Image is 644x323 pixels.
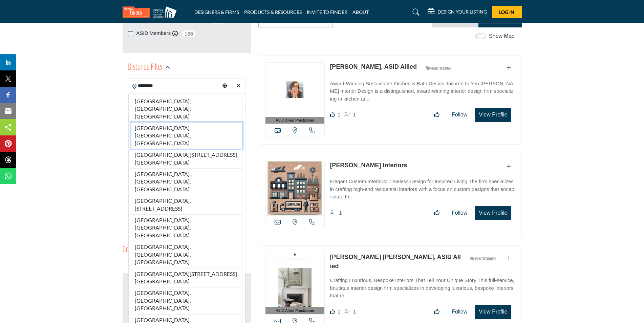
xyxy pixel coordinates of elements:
a: DESIGNERS & FIRMS [194,9,239,15]
p: Elegant Custom Interiors: Timeless Design for Inspired Living The firm specializes in crafting hi... [330,178,514,201]
a: Crafting Luxurious, Bespoke Interiors That Tell Your Unique Story This full-service, boutique int... [330,273,514,300]
a: ABOUT [352,9,369,15]
button: Follow [447,305,472,319]
p: Award-Winning Sustainable Kitchen & Bath Design Tailored to You [PERSON_NAME] Interior Design is ... [330,80,514,103]
a: Search [406,7,424,18]
span: 1 [339,210,342,216]
button: Follow [447,108,472,122]
div: Followers [330,209,342,217]
a: INVITE TO FINDER [307,9,347,15]
li: [GEOGRAPHIC_DATA][STREET_ADDRESS][GEOGRAPHIC_DATA] [131,149,242,168]
li: [GEOGRAPHIC_DATA], [GEOGRAPHIC_DATA], [GEOGRAPHIC_DATA] [131,241,242,268]
div: Followers [344,308,356,316]
h2: Categories [123,244,149,256]
i: Like [330,309,335,314]
a: ASID Allied Practitioner [265,63,325,124]
label: ASID Members [136,29,171,37]
span: 1 [353,112,356,117]
a: [PERSON_NAME] Interiors [330,162,407,169]
a: Add To List [507,255,511,261]
img: Tracey Stephens, ASID Allied [265,63,325,117]
a: [PERSON_NAME] [PERSON_NAME], ASID Allied [330,254,461,270]
a: Award-Winning Sustainable Kitchen & Bath Design Tailored to You [PERSON_NAME] Interior Design is ... [330,76,514,103]
span: N/A [128,200,136,207]
input: ASID Professional Practitioners checkbox [128,296,133,301]
li: [GEOGRAPHIC_DATA], [GEOGRAPHIC_DATA], [GEOGRAPHIC_DATA] [131,168,242,195]
button: View Profile [475,108,511,122]
input: Search Location [128,79,220,92]
div: DESIGN YOUR LISTING [428,8,487,16]
div: Choose your current location [220,79,230,93]
input: ASID Members checkbox [128,31,133,36]
button: View Profile [475,206,511,220]
h5: DESIGN YOUR LISTING [437,9,487,15]
button: Like listing [430,108,444,122]
span: 188 [181,29,196,38]
p: Tracey Stephens, ASID Allied [330,62,417,71]
h2: Distance Filter [128,62,163,74]
li: [GEOGRAPHIC_DATA], [GEOGRAPHIC_DATA], [GEOGRAPHIC_DATA] [131,214,242,241]
span: ASID Allied Practitioner [276,308,314,314]
a: Add To List [507,164,511,169]
span: 1 [353,309,356,315]
span: 1 [338,309,340,315]
button: Like listing [430,206,444,220]
a: Elegant Custom Interiors: Timeless Design for Inspired Living The firm specializes in crafting hi... [330,174,514,201]
span: Log In [499,9,514,15]
li: [GEOGRAPHIC_DATA][STREET_ADDRESS][GEOGRAPHIC_DATA] [131,268,242,287]
button: Like listing [430,305,444,319]
span: ASID Allied Practitioner [276,117,314,123]
div: Search within: [128,175,245,182]
img: J. Stephens Interiors [265,161,325,215]
h2: ASID Qualifications [128,277,174,289]
i: Like [330,112,335,117]
li: [GEOGRAPHIC_DATA], [GEOGRAPHIC_DATA], [GEOGRAPHIC_DATA] [131,96,242,122]
img: Site Logo [123,6,180,18]
label: Show Map [489,32,515,40]
a: Collapse ▲ [128,217,245,224]
a: Add To List [507,65,511,71]
p: Holland Stephens, ASID Allied [330,253,461,271]
p: J. Stephens Interiors [330,161,407,170]
img: Holland Stephens, ASID Allied [265,253,325,307]
img: ASID Qualified Practitioners Badge Icon [423,64,454,72]
button: Log In [492,6,522,18]
input: ASID Allied Practitioners checkbox [128,309,133,314]
img: ASID Qualified Practitioners Badge Icon [468,254,498,263]
a: [PERSON_NAME], ASID Allied [330,63,417,70]
button: Follow [447,206,472,220]
span: 1 [338,112,340,117]
p: Crafting Luxurious, Bespoke Interiors That Tell Your Unique Story This full-service, boutique int... [330,277,514,300]
div: Clear search location [233,79,243,93]
li: [GEOGRAPHIC_DATA], [GEOGRAPHIC_DATA], [GEOGRAPHIC_DATA] [131,287,242,314]
a: PRODUCTS & RESOURCES [244,9,302,15]
div: Followers [344,111,356,119]
li: [GEOGRAPHIC_DATA], [GEOGRAPHIC_DATA], [GEOGRAPHIC_DATA] [131,122,242,149]
li: [GEOGRAPHIC_DATA], [STREET_ADDRESS] [131,195,242,214]
a: ASID Allied Practitioner [265,253,325,314]
button: View Profile [475,305,511,319]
